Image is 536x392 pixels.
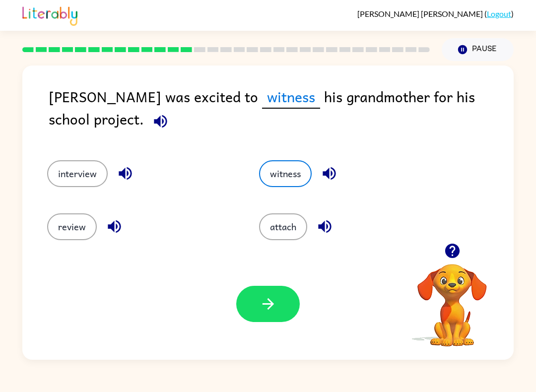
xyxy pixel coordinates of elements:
div: [PERSON_NAME] was excited to his grandmother for his school project. [49,85,514,140]
button: attach [259,213,307,240]
video: Your browser must support playing .mp4 files to use Literably. Please try using another browser. [402,249,502,348]
span: [PERSON_NAME] [PERSON_NAME] [357,9,484,18]
button: Pause [442,38,514,61]
a: Logout [487,9,511,18]
span: witness [262,85,320,109]
button: review [47,213,97,240]
img: Literably [22,4,77,26]
div: ( ) [357,9,514,18]
button: interview [47,160,108,187]
button: witness [259,160,312,187]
